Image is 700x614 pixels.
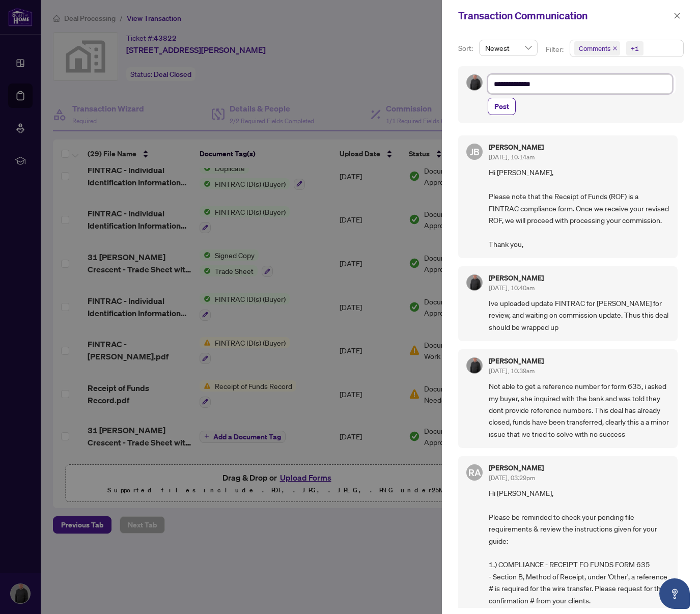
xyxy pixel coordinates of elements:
h5: [PERSON_NAME] [489,464,544,471]
p: Sort: [458,43,475,54]
span: Comments [579,43,610,53]
span: Newest [485,40,531,55]
span: [DATE], 10:39am [489,367,535,375]
span: [DATE], 10:40am [489,284,535,292]
p: Filter: [546,44,565,55]
span: Post [494,98,509,115]
span: Hi [PERSON_NAME], Please note that the Receipt of Funds (ROF) is a FINTRAC compliance form. Once ... [489,166,669,250]
span: RA [468,465,481,480]
span: Comments [574,41,620,55]
span: [DATE], 03:29pm [489,474,535,482]
img: Profile Icon [467,75,482,90]
span: JB [470,145,480,159]
h5: [PERSON_NAME] [489,144,544,151]
button: Post [488,98,516,115]
span: [DATE], 10:14am [489,153,535,161]
span: close [674,12,681,19]
div: +1 [631,43,639,53]
img: Profile Icon [467,275,482,290]
span: Ive uploaded update FINTRAC for [PERSON_NAME] for review, and waiting on commission update. Thus ... [489,297,669,333]
span: close [612,46,618,51]
h5: [PERSON_NAME] [489,357,544,365]
img: Profile Icon [467,358,482,373]
h5: [PERSON_NAME] [489,274,544,282]
button: Open asap [659,578,690,609]
div: Transaction Communication [458,8,670,23]
span: Not able to get a reference number for form 635, i asked my buyer, she inquired with the bank and... [489,380,669,440]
